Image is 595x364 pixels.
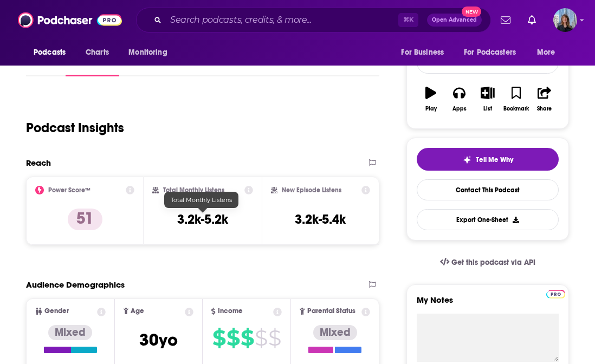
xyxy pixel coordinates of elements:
a: Pro website [546,288,565,298]
div: Search podcasts, credits, & more... [136,8,491,32]
span: Total Monthly Listens [171,196,232,204]
button: Bookmark [502,80,530,119]
span: Logged in as j.bohrson [553,8,577,32]
span: For Business [401,45,444,60]
span: 30 yo [139,329,178,350]
h2: New Episode Listens [282,186,341,194]
span: Gender [44,308,69,315]
button: open menu [26,42,80,63]
span: Charts [86,45,109,60]
span: Podcasts [34,45,66,60]
span: Open Advanced [432,17,477,23]
a: Show notifications dropdown [496,11,515,29]
span: Income [218,308,243,315]
div: Play [425,106,437,112]
h2: Reach [26,158,51,168]
button: open menu [393,42,457,63]
span: More [537,45,555,60]
span: Tell Me Why [476,155,513,164]
span: $ [212,329,225,347]
div: Mixed [313,325,357,340]
button: open menu [457,42,532,63]
img: User Profile [553,8,577,32]
button: Show profile menu [553,8,577,32]
a: Contact This Podcast [417,179,559,200]
a: Charts [79,42,115,63]
span: $ [255,329,267,347]
span: New [462,6,481,17]
button: Share [531,80,559,119]
h2: Total Monthly Listens [163,186,224,194]
img: Podchaser - Follow, Share and Rate Podcasts [18,10,122,30]
span: $ [268,329,281,347]
button: open menu [121,42,181,63]
span: Get this podcast via API [451,258,535,267]
a: Get this podcast via API [431,249,544,276]
span: For Podcasters [464,45,516,60]
span: $ [241,329,254,347]
button: tell me why sparkleTell Me Why [417,148,559,171]
span: ⌘ K [398,13,418,27]
h1: Podcast Insights [26,120,124,136]
span: Parental Status [307,308,355,315]
input: Search podcasts, credits, & more... [166,11,398,29]
button: List [474,80,502,119]
img: Podchaser Pro [546,290,565,298]
button: open menu [529,42,569,63]
img: tell me why sparkle [463,155,471,164]
h3: 3.2k-5.2k [177,211,228,227]
div: Bookmark [503,106,529,112]
button: Play [417,80,445,119]
p: 51 [68,209,102,230]
div: Apps [452,106,467,112]
a: Show notifications dropdown [523,11,540,29]
button: Apps [445,80,473,119]
span: Monitoring [128,45,167,60]
h2: Power Score™ [48,186,90,194]
button: Open AdvancedNew [427,14,482,27]
span: Age [131,308,144,315]
h3: 3.2k-5.4k [295,211,346,227]
h2: Audience Demographics [26,279,125,290]
div: Share [537,106,552,112]
span: $ [227,329,240,347]
button: Export One-Sheet [417,209,559,230]
div: List [483,106,492,112]
div: Mixed [48,325,92,340]
label: My Notes [417,295,559,314]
